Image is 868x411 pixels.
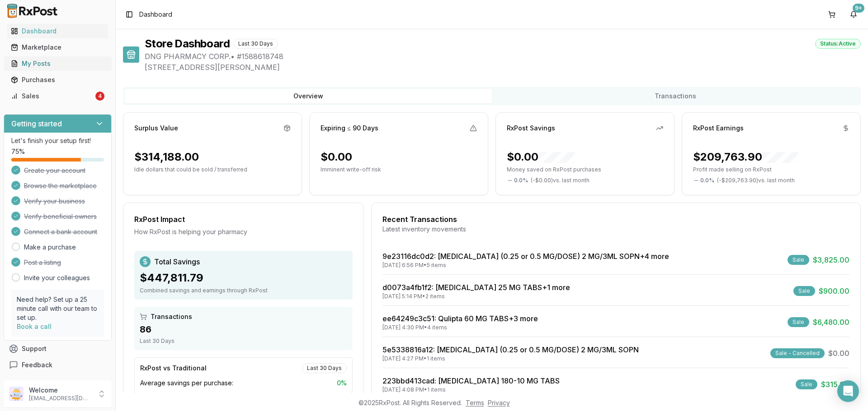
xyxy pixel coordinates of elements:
[488,399,510,406] a: Privacy
[788,255,809,265] div: Sale
[4,341,112,357] button: Support
[7,72,108,88] a: Purchases
[24,243,76,252] a: Make a purchase
[151,312,192,321] span: Transactions
[24,273,90,282] a: Invite your colleagues
[382,252,669,261] a: 9e23116dc0d2: [MEDICAL_DATA] (0.25 or 0.5 MG/DOSE) 2 MG/3ML SOPN+4 more
[134,227,353,236] div: How RxPost is helping your pharmacy
[139,10,172,19] span: Dashboard
[11,75,104,84] div: Purchases
[507,166,663,173] p: Money saved on RxPost purchases
[22,360,52,369] span: Feedback
[700,177,714,184] span: 0.0 %
[382,214,849,225] div: Recent Transactions
[24,227,97,236] span: Connect a bank account
[828,348,849,359] span: $0.00
[140,287,347,294] div: Combined savings and earnings through RxPost
[819,286,849,296] span: $900.00
[134,166,291,173] p: Idle dollars that could be sold / transferred
[770,348,825,358] div: Sale - Cancelled
[466,399,484,406] a: Terms
[382,355,639,362] div: [DATE] 4:27 PM • 1 items
[507,124,555,133] div: RxPost Savings
[693,124,744,133] div: RxPost Earnings
[492,89,859,103] button: Transactions
[815,39,861,49] div: Status: Active
[788,317,809,327] div: Sale
[7,55,108,72] a: My Posts
[95,92,104,101] div: 4
[382,225,849,234] div: Latest inventory movements
[693,166,849,173] p: Profit made selling on RxPost
[302,363,347,373] div: Last 30 Days
[17,323,52,330] a: Book a call
[125,89,492,103] button: Overview
[140,337,347,345] div: Last 30 Days
[7,88,108,104] a: Sales4
[693,150,798,164] div: $209,763.90
[846,7,861,22] button: 9+
[11,147,25,156] span: 75 %
[796,379,817,389] div: Sale
[514,177,528,184] span: 0.0 %
[382,345,639,354] a: 5e5338816a12: [MEDICAL_DATA] (0.25 or 0.5 MG/DOSE) 2 MG/3ML SOPN
[134,214,353,225] div: RxPost Impact
[24,166,85,175] span: Create your account
[4,24,112,38] button: Dashboard
[382,262,669,269] div: [DATE] 6:56 PM • 5 items
[321,150,352,164] div: $0.00
[11,118,62,129] h3: Getting started
[4,73,112,87] button: Purchases
[821,379,849,390] span: $315.00
[145,51,861,62] span: DNG PHARMACY CORP. • # 1588618748
[507,150,575,164] div: $0.00
[382,376,560,385] a: 223bbd413cad: [MEDICAL_DATA] 180-10 MG TABS
[139,10,172,19] nav: breadcrumb
[382,283,570,292] a: d0073a4fb1f2: [MEDICAL_DATA] 25 MG TABS+1 more
[145,37,230,51] h1: Store Dashboard
[382,293,570,300] div: [DATE] 5:14 PM • 2 items
[7,23,108,39] a: Dashboard
[531,177,590,184] span: ( - $0.00 ) vs. last month
[321,166,477,173] p: Imminent write-off risk
[853,4,864,13] div: 9+
[813,317,849,328] span: $6,480.00
[24,197,85,206] span: Verify your business
[9,387,24,401] img: User avatar
[4,56,112,71] button: My Posts
[813,254,849,265] span: $3,825.00
[140,379,233,388] span: Average savings per purchase:
[140,364,207,373] div: RxPost vs Traditional
[4,89,112,103] button: Sales4
[134,150,199,164] div: $314,188.00
[4,40,112,55] button: Marketplace
[321,124,378,133] div: Expiring ≤ 90 Days
[717,177,795,184] span: ( - $209,763.90 ) vs. last month
[11,59,104,68] div: My Posts
[140,271,347,285] div: $447,811.79
[11,136,104,145] p: Let's finish your setup first!
[24,181,97,190] span: Browse the marketplace
[11,43,104,52] div: Marketplace
[17,295,99,322] p: Need help? Set up a 25 minute call with our team to set up.
[382,324,538,331] div: [DATE] 4:30 PM • 4 items
[29,395,92,402] p: [EMAIL_ADDRESS][DOMAIN_NAME]
[24,258,61,267] span: Post a listing
[382,386,560,393] div: [DATE] 4:08 PM • 1 items
[4,4,61,18] img: RxPost Logo
[793,286,815,296] div: Sale
[154,256,200,267] span: Total Savings
[134,124,178,133] div: Surplus Value
[24,212,97,221] span: Verify beneficial owners
[837,380,859,402] div: Open Intercom Messenger
[11,27,104,36] div: Dashboard
[382,314,538,323] a: ee64249c3c51: Qulipta 60 MG TABS+3 more
[29,386,92,395] p: Welcome
[4,357,112,373] button: Feedback
[233,39,278,49] div: Last 30 Days
[7,39,108,55] a: Marketplace
[11,92,94,101] div: Sales
[140,323,347,336] div: 86
[337,379,347,388] span: 0 %
[145,62,861,73] span: [STREET_ADDRESS][PERSON_NAME]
